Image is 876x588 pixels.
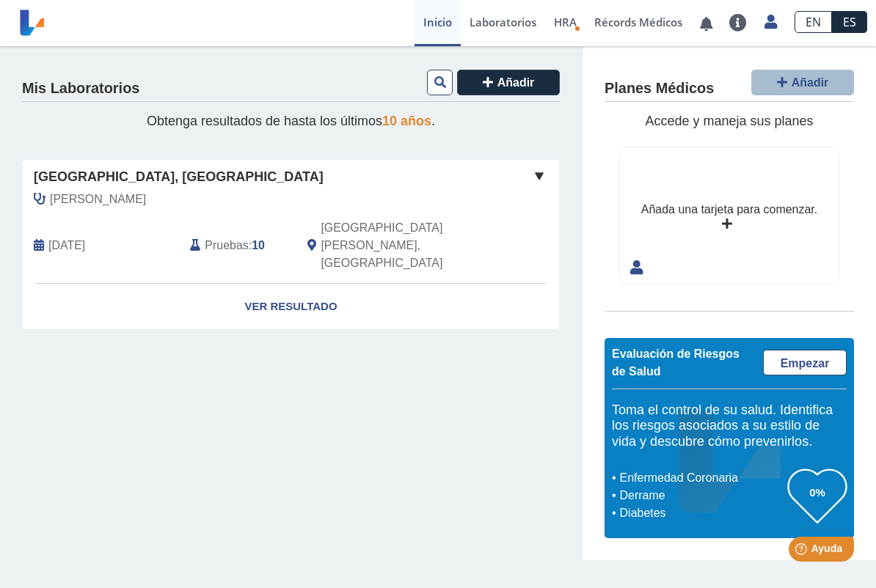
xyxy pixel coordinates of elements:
[22,80,139,98] h4: Mis Laboratorios
[763,350,847,375] a: Empezar
[34,167,324,187] span: [GEOGRAPHIC_DATA], [GEOGRAPHIC_DATA]
[616,504,788,522] li: Diabetes
[382,114,431,128] span: 10 años
[612,348,740,378] span: Evaluación de Riesgos de Salud
[641,201,817,218] div: Añada una tarjeta para comenzar.
[205,237,248,254] span: Pruebas
[751,70,854,95] button: Añadir
[23,284,559,330] a: Ver Resultado
[788,483,847,501] h3: 0%
[616,487,788,504] li: Derrame
[612,403,847,450] h5: Toma el control de su salud. Identifica los riesgos asociados a su estilo de vida y descubre cómo...
[147,114,435,128] span: Obtenga resultados de hasta los últimos .
[605,80,714,98] h4: Planes Médicos
[792,76,829,89] span: Añadir
[781,357,830,370] span: Empezar
[48,237,85,254] span: 2025-09-15
[497,76,535,89] span: Añadir
[252,239,265,251] b: 10
[321,219,481,272] span: San Juan, PR
[616,469,788,487] li: Enfermedad Coronaria
[745,531,860,572] iframe: Help widget launcher
[645,114,813,128] span: Accede y maneja sus planes
[554,15,577,29] span: HRA
[457,70,560,95] button: Añadir
[50,191,146,208] span: Gonzalez, Edgardo
[832,11,867,33] a: ES
[795,11,832,33] a: EN
[179,219,296,272] div: :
